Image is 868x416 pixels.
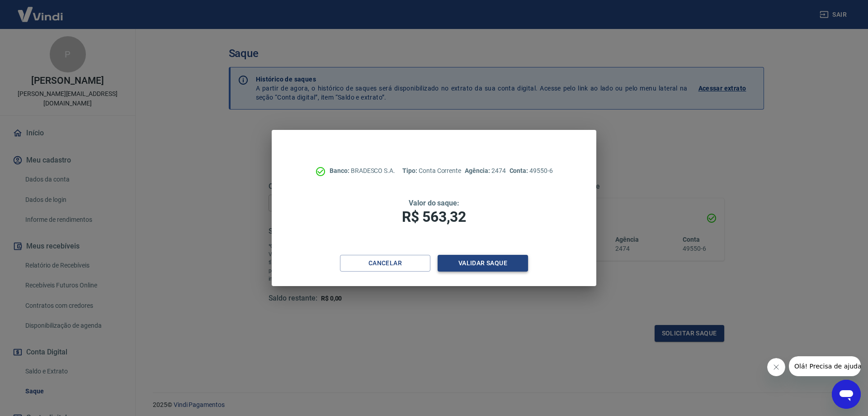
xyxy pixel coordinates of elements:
[402,208,466,225] span: R$ 563,32
[832,380,861,409] iframe: Botão para abrir a janela de mensagens
[340,255,430,272] button: Cancelar
[509,166,553,176] p: 49550-6
[402,167,419,174] span: Tipo:
[409,199,459,207] span: Valor do saque:
[465,166,505,176] p: 2474
[402,166,461,176] p: Conta Corrente
[767,358,785,376] iframe: Fechar mensagem
[438,255,528,272] button: Validar saque
[465,167,491,174] span: Agência:
[5,6,76,14] span: Olá! Precisa de ajuda?
[330,166,395,176] p: BRADESCO S.A.
[789,356,861,376] iframe: Mensagem da empresa
[509,167,530,174] span: Conta:
[330,167,351,174] span: Banco:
